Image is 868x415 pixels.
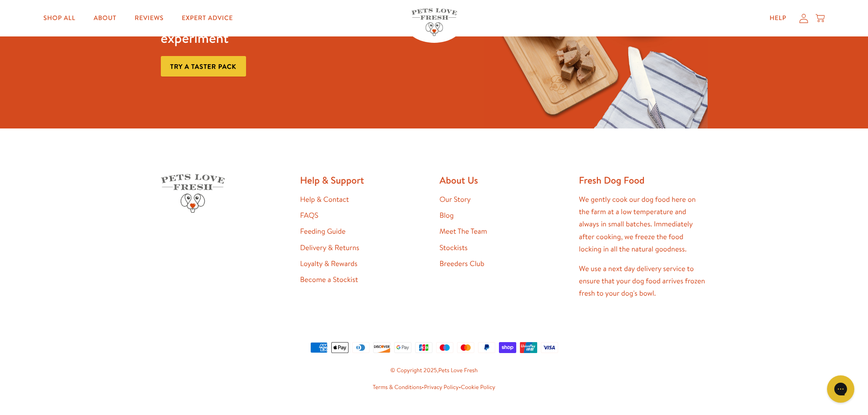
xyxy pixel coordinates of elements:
[762,9,794,27] a: Help
[411,8,457,36] img: Pets Love Fresh
[440,210,454,220] a: Blog
[373,383,422,391] a: Terms & Conditions
[300,226,346,236] a: Feeding Guide
[300,259,358,269] a: Loyalty & Rewards
[579,263,708,300] p: We use a next day delivery service to ensure that your dog food arrives frozen fresh to your dog'...
[161,383,708,393] small: • •
[440,174,568,186] h2: About Us
[161,366,708,376] small: © Copyright 2025,
[300,243,360,253] a: Delivery & Returns
[424,383,458,391] a: Privacy Policy
[438,366,478,374] a: Pets Love Fresh
[440,243,468,253] a: Stockists
[128,9,171,27] a: Reviews
[300,195,349,205] a: Help & Contact
[161,174,225,213] img: Pets Love Fresh
[440,259,484,269] a: Breeders Club
[161,11,385,47] h3: Dog food that isn't a chemistry experiment
[86,9,123,27] a: About
[440,226,487,236] a: Meet The Team
[300,275,358,285] a: Become a Stockist
[822,372,859,406] iframe: Gorgias live chat messenger
[579,194,708,256] p: We gently cook our dog food here on the farm at a low temperature and always in small batches. Im...
[300,210,318,220] a: FAQS
[440,195,471,205] a: Our Story
[36,9,82,27] a: Shop All
[461,383,495,391] a: Cookie Policy
[175,9,240,27] a: Expert Advice
[161,56,246,77] a: Try a taster pack
[579,174,708,186] h2: Fresh Dog Food
[300,174,429,186] h2: Help & Support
